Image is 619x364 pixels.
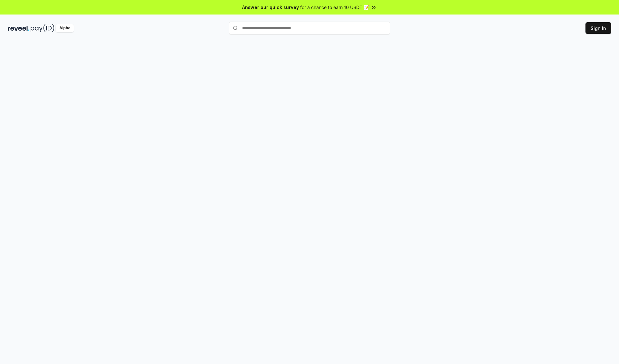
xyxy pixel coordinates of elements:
img: reveel_dark [8,24,29,32]
img: pay_id [31,24,54,32]
div: Alpha [56,24,74,32]
button: Sign In [585,22,611,34]
span: for a chance to earn 10 USDT 📝 [300,4,369,11]
span: Answer our quick survey [242,4,299,11]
